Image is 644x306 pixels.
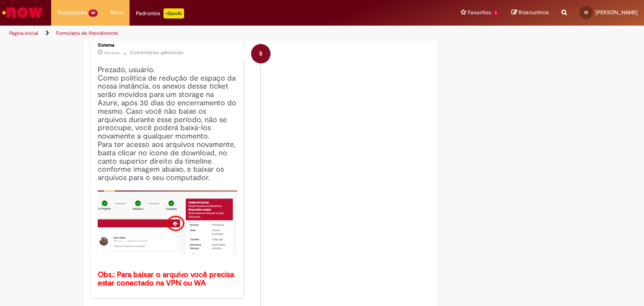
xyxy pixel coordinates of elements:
span: [PERSON_NAME] [595,9,638,16]
span: Requisições [57,8,87,17]
time: 05/09/2025 01:51:53 [104,50,119,55]
img: x_mdbda_azure_blob.picture2.png [98,191,237,254]
span: Favoritos [468,8,491,17]
span: 99 [88,10,98,17]
b: Obs.: Para baixar o arquivo você precisa estar conectado na VPN ou WA [98,270,236,288]
a: Rascunhos [512,9,549,17]
span: 26d atrás [104,50,119,55]
h4: Prezado, usuário. Como política de redução de espaço da nossa instância, os anexos desse ticket s... [98,66,237,288]
span: Rascunhos [519,8,549,16]
ul: Trilhas de página [6,26,423,41]
a: Página inicial [9,30,38,37]
span: More [110,8,123,17]
a: Formulário de Atendimento [56,30,118,37]
div: System [251,44,270,63]
span: KI [584,10,588,15]
span: S [259,44,262,64]
div: Sistema [98,43,237,48]
img: ServiceNow [1,4,44,21]
span: 1 [493,10,499,17]
p: +GenAi [164,8,184,18]
small: Comentários adicionais [130,49,184,56]
div: Padroniza [136,8,184,18]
